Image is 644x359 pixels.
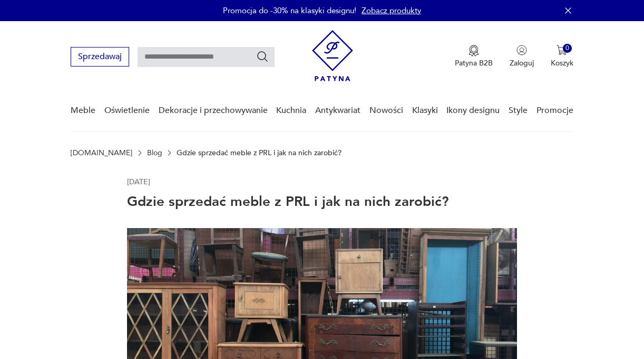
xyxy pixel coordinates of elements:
[177,149,341,157] p: Gdzie sprzedać meble z PRL i jak na nich zarobić?
[455,45,493,68] a: Ikona medaluPatyna B2B
[455,58,493,68] p: Patyna B2B
[563,44,572,53] div: 0
[127,177,517,187] p: [DATE]
[369,90,403,131] a: Nowości
[536,90,573,131] a: Promocje
[276,90,306,131] a: Kuchnia
[159,90,268,131] a: Dekoracje i przechowywanie
[71,54,129,61] a: Sprzedawaj
[510,58,534,68] p: Zaloguj
[312,30,353,81] img: Patyna - sklep z meblami i dekoracjami vintage
[469,45,479,56] img: Ikona medalu
[315,90,360,131] a: Antykwariat
[256,50,269,63] button: Szukaj
[104,90,150,131] a: Oświetlenie
[509,90,528,131] a: Style
[71,47,129,67] button: Sprzedawaj
[455,45,493,68] button: Patyna B2B
[362,5,421,16] a: Zobacz produkty
[223,5,356,16] p: Promocja do -30% na klasyki designu!
[71,149,132,157] a: [DOMAIN_NAME]
[557,45,567,55] img: Ikona koszyka
[71,90,95,131] a: Meble
[551,58,573,68] p: Koszyk
[446,90,500,131] a: Ikony designu
[551,45,573,68] button: 0Koszyk
[147,149,162,157] a: Blog
[516,45,527,55] img: Ikonka użytkownika
[412,90,438,131] a: Klasyki
[127,192,517,211] h1: Gdzie sprzedać meble z PRL i jak na nich zarobić?
[510,45,534,68] button: Zaloguj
